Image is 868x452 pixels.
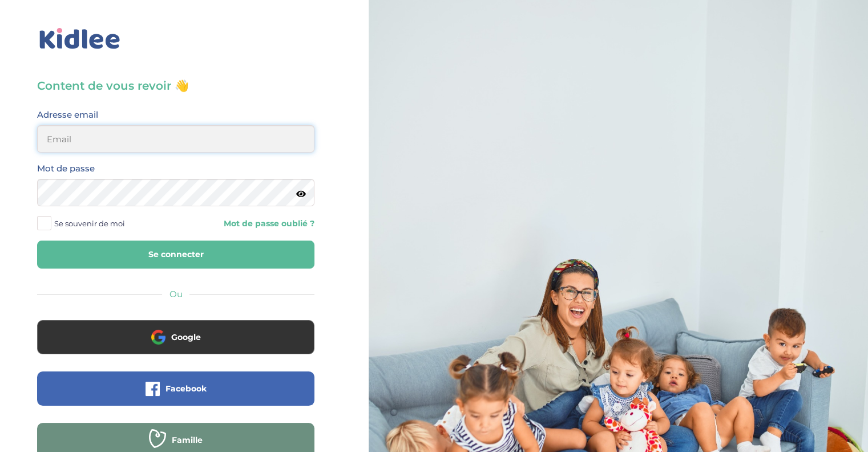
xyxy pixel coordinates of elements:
[184,218,314,229] a: Mot de passe oublié ?
[37,26,123,52] img: logo_kidlee_bleu
[37,320,314,354] button: Google
[54,216,125,231] span: Se souvenir de moi
[169,289,183,299] span: Ou
[151,330,165,344] img: google.png
[37,125,314,153] input: Email
[37,391,314,402] a: Facebook
[171,331,201,343] span: Google
[37,107,98,122] label: Adresse email
[37,241,314,269] button: Se connecter
[37,78,314,94] h3: Content de vous revoir 👋
[37,161,95,176] label: Mot de passe
[146,382,160,396] img: facebook.png
[165,383,207,394] span: Facebook
[37,339,314,350] a: Google
[172,434,203,446] span: Famille
[37,371,314,406] button: Facebook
